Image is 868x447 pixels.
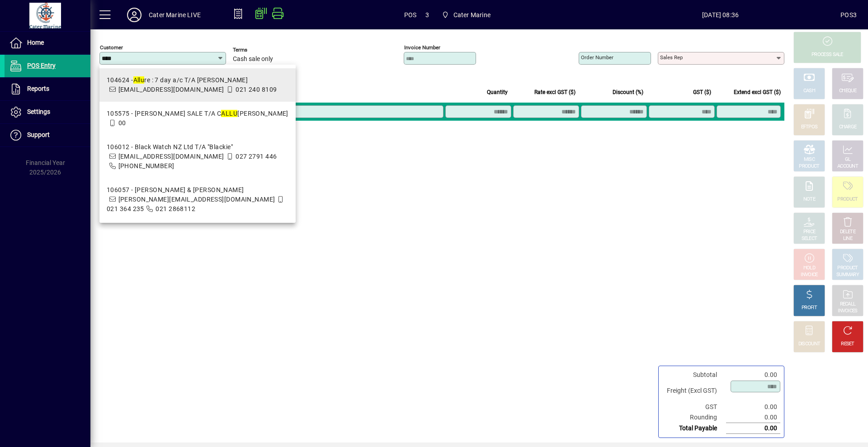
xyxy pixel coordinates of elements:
button: Profile [120,7,149,23]
mat-option: 106012 - Black Watch NZ Ltd T/A "Blackie" [99,135,296,178]
div: CHEQUE [839,88,856,94]
a: Settings [5,101,90,123]
span: POS Entry [27,62,56,69]
span: [PHONE_NUMBER] [118,162,175,169]
div: GL [845,156,851,163]
span: 00 [118,119,126,127]
span: Extend excl GST ($) [734,87,781,97]
span: [EMAIL_ADDRESS][DOMAIN_NAME] [118,86,224,93]
a: Reports [5,78,90,100]
span: 021 2868112 [156,205,195,212]
em: Allu [133,76,145,84]
div: MISC [804,156,815,163]
span: Quantity [487,87,508,97]
div: DISCOUNT [798,341,820,348]
td: 0.00 [726,423,780,434]
span: Reports [27,85,49,92]
td: 0.00 [726,370,780,380]
div: LINE [843,235,852,242]
span: Cater Marine [438,7,494,23]
mat-label: Invoice number [404,44,440,51]
div: RECALL [840,301,856,308]
span: GST ($) [693,87,711,97]
span: Cash sale only [233,56,273,63]
div: EFTPOS [801,124,818,131]
div: DELETE [840,229,855,235]
div: POS3 [840,8,857,22]
div: NOTE [803,196,815,203]
span: 027 2791 446 [236,153,277,160]
div: SELECT [802,235,817,242]
span: 3 [425,8,429,22]
span: Support [27,131,50,138]
span: Terms [233,47,287,53]
div: RESET [841,341,854,348]
span: Discount (%) [613,87,643,97]
div: 105575 - [PERSON_NAME] SALE T/A C [PERSON_NAME] [107,109,288,118]
mat-label: Order number [581,54,613,61]
span: [EMAIL_ADDRESS][DOMAIN_NAME] [118,153,224,160]
div: INVOICE [801,272,817,278]
div: PROCESS SALE [811,52,843,58]
span: Home [27,39,44,46]
div: INVOICES [838,308,857,315]
div: PRODUCT [837,265,858,272]
a: Support [5,124,90,146]
span: [DATE] 08:36 [600,8,840,22]
span: Cater Marine [453,8,491,22]
td: Total Payable [662,423,726,434]
div: Cater Marine LIVE [149,8,201,22]
div: 104624 - re : 7 day a/c T/A [PERSON_NAME] [107,75,277,85]
td: Subtotal [662,370,726,380]
div: CASH [803,88,815,94]
div: HOLD [803,265,815,272]
mat-option: 105575 - PHYLLIS CASH SALE T/A CALLUM MCLEOD [99,102,296,135]
td: 0.00 [726,412,780,423]
td: 0.00 [726,402,780,412]
td: GST [662,402,726,412]
div: PRODUCT [799,163,819,170]
div: SUMMARY [836,272,859,278]
div: ACCOUNT [837,163,858,170]
td: Freight (Excl GST) [662,380,726,402]
div: 106057 - [PERSON_NAME] & [PERSON_NAME] [107,185,288,195]
em: ALLU [221,110,237,117]
mat-label: Customer [100,44,123,51]
span: Rate excl GST ($) [534,87,576,97]
td: Rounding [662,412,726,423]
mat-option: 104624 - Allure : 7 day a/c T/A Andrew Archibald [99,68,296,102]
div: 106012 - Black Watch NZ Ltd T/A "Blackie" [107,142,288,152]
span: Settings [27,108,50,115]
div: PROFIT [802,305,817,311]
div: PRICE [803,229,816,235]
span: 021 240 8109 [236,86,277,93]
span: 021 364 235 [107,205,144,212]
span: POS [404,8,417,22]
div: CHARGE [839,124,857,131]
mat-label: Sales rep [660,54,683,61]
div: PRODUCT [837,196,858,203]
span: [PERSON_NAME][EMAIL_ADDRESS][DOMAIN_NAME] [118,196,275,203]
a: Home [5,32,90,54]
mat-option: 106057 - Henk & Mary Eilering [99,178,296,221]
